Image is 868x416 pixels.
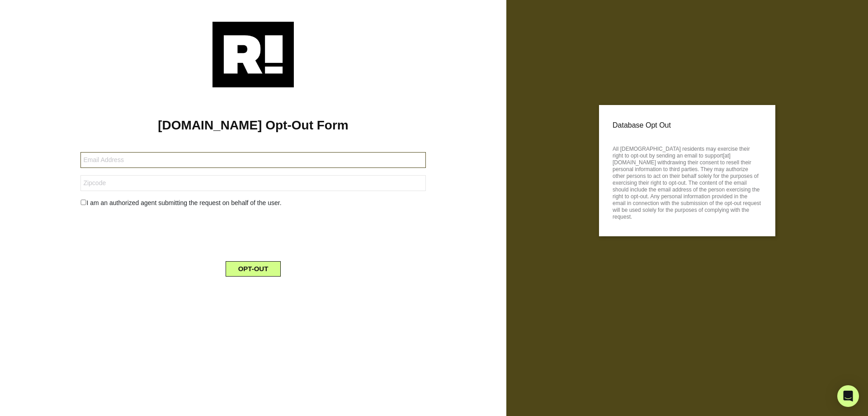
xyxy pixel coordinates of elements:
p: Database Opt Out [613,119,762,132]
div: Open Intercom Messenger [837,385,859,407]
input: Email Address [80,152,425,168]
iframe: reCAPTCHA [184,215,322,250]
button: OPT-OUT [226,261,281,277]
div: I am an authorized agent submitting the request on behalf of the user. [74,198,432,208]
h1: [DOMAIN_NAME] Opt-Out Form [14,118,493,133]
p: All [DEMOGRAPHIC_DATA] residents may exercise their right to opt-out by sending an email to suppo... [613,143,762,220]
input: Zipcode [80,175,425,191]
img: Retention.com [212,22,294,87]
